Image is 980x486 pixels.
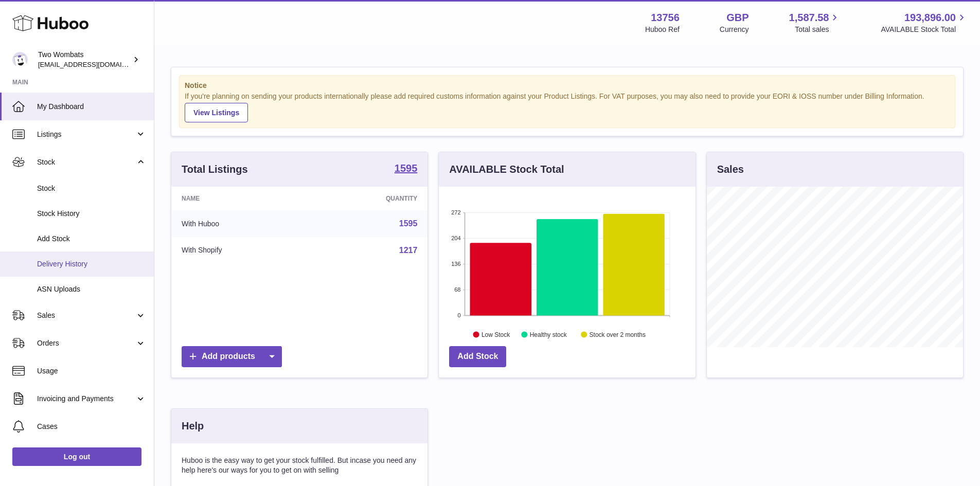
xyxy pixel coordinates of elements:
[482,331,510,338] text: Low Stock
[38,50,131,69] div: Two Wombats
[171,187,310,210] th: Name
[717,163,744,176] h3: Sales
[726,11,749,25] strong: GBP
[37,311,135,320] span: Sales
[904,11,956,25] span: 193,896.00
[185,92,950,122] div: If you're planning on sending your products internationally please add required customs informati...
[789,11,841,34] a: 1,587.58 Total sales
[171,210,310,237] td: With Huboo
[645,25,680,34] div: Huboo Ref
[12,52,28,67] img: internalAdmin-13756@internal.huboo.com
[37,422,146,431] span: Cases
[399,219,418,228] a: 1595
[37,234,146,244] span: Add Stock
[12,447,141,466] a: Log out
[37,366,146,376] span: Usage
[185,103,248,122] a: View Listings
[185,81,950,91] strong: Notice
[451,209,460,215] text: 272
[395,163,418,173] strong: 1595
[182,419,204,433] h3: Help
[310,187,428,210] th: Quantity
[720,25,749,34] div: Currency
[37,209,146,219] span: Stock History
[38,60,151,68] span: [EMAIL_ADDRESS][DOMAIN_NAME]
[37,259,146,269] span: Delivery History
[455,286,461,293] text: 68
[37,130,135,139] span: Listings
[530,331,567,338] text: Healthy stock
[451,235,460,241] text: 204
[37,284,146,294] span: ASN Uploads
[590,331,646,338] text: Stock over 2 months
[395,163,418,175] a: 1595
[37,394,135,404] span: Invoicing and Payments
[37,338,135,348] span: Orders
[881,11,968,34] a: 193,896.00 AVAILABLE Stock Total
[37,184,146,193] span: Stock
[37,102,146,112] span: My Dashboard
[881,25,968,34] span: AVAILABLE Stock Total
[182,456,417,475] p: Huboo is the easy way to get your stock fulfilled. But incase you need any help here's our ways f...
[449,346,506,367] a: Add Stock
[451,261,460,267] text: 136
[449,163,564,176] h3: AVAILABLE Stock Total
[399,246,418,255] a: 1217
[182,163,248,176] h3: Total Listings
[651,11,680,25] strong: 13756
[171,237,310,264] td: With Shopify
[795,25,841,34] span: Total sales
[37,157,135,167] span: Stock
[458,312,461,318] text: 0
[789,11,829,25] span: 1,587.58
[182,346,282,367] a: Add products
